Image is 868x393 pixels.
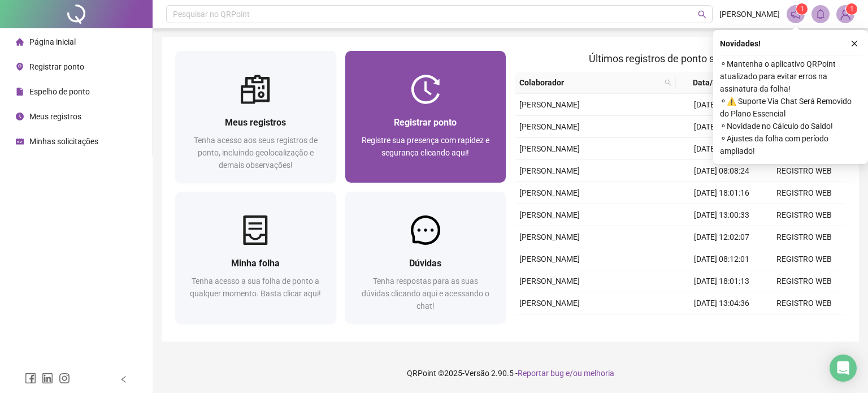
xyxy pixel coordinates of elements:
[680,204,763,226] td: [DATE] 13:00:33
[519,144,580,153] span: [PERSON_NAME]
[519,76,660,89] span: Colaborador
[763,314,845,336] td: REGISTRO WEB
[850,5,854,13] span: 1
[345,51,506,183] a: Registrar pontoRegistre sua presença com rapidez e segurança clicando aqui!
[796,3,808,15] sup: 1
[791,9,801,19] span: notification
[680,160,763,182] td: [DATE] 08:08:24
[225,117,286,128] span: Meus registros
[153,353,868,393] footer: QRPoint © 2025 - 2.90.5 -
[698,10,706,19] span: search
[519,277,580,286] span: [PERSON_NAME]
[720,120,861,132] span: ⚬ Novidade no Cálculo do Saldo!
[519,122,580,131] span: [PERSON_NAME]
[720,58,861,95] span: ⚬ Mantenha o aplicativo QRPoint atualizado para evitar erros na assinatura da folha!
[16,38,24,46] span: home
[800,5,804,13] span: 1
[519,232,580,241] span: [PERSON_NAME]
[680,314,763,336] td: [DATE] 12:02:07
[519,254,580,264] span: [PERSON_NAME]
[175,192,336,323] a: Minha folhaTenha acesso a sua folha de ponto a qualquer momento. Basta clicar aqui!
[680,292,763,314] td: [DATE] 13:04:36
[25,373,36,384] span: facebook
[680,76,743,89] span: Data/Hora
[763,182,845,204] td: REGISTRO WEB
[720,95,861,120] span: ⚬ ⚠️ Suporte Via Chat Será Removido do Plano Essencial
[362,277,489,310] span: Tenha respostas para as suas dúvidas clicando aqui e acessando o chat!
[29,112,81,121] span: Meus registros
[345,192,506,323] a: DúvidasTenha respostas para as suas dúvidas clicando aqui e acessando o chat!
[29,62,84,71] span: Registrar ponto
[120,375,128,383] span: left
[720,37,761,50] span: Novidades !
[680,182,763,204] td: [DATE] 18:01:16
[665,79,671,86] span: search
[680,248,763,270] td: [DATE] 08:12:01
[830,355,857,382] div: Open Intercom Messenger
[815,9,826,19] span: bell
[680,116,763,138] td: [DATE] 13:12:52
[175,51,336,183] a: Meus registrosTenha acesso aos seus registros de ponto, incluindo geolocalização e demais observa...
[763,292,845,314] td: REGISTRO WEB
[763,270,845,292] td: REGISTRO WEB
[16,63,24,71] span: environment
[29,87,90,96] span: Espelho de ponto
[680,270,763,292] td: [DATE] 18:01:13
[680,138,763,160] td: [DATE] 12:16:36
[680,226,763,248] td: [DATE] 12:02:07
[409,258,441,269] span: Dúvidas
[519,210,580,219] span: [PERSON_NAME]
[465,369,489,378] span: Versão
[59,373,70,384] span: instagram
[676,72,756,94] th: Data/Hora
[394,117,457,128] span: Registrar ponto
[720,132,861,157] span: ⚬ Ajustes da folha com período ampliado!
[589,53,771,64] span: Últimos registros de ponto sincronizados
[662,74,674,91] span: search
[518,369,614,378] span: Reportar bug e/ou melhoria
[519,299,580,308] span: [PERSON_NAME]
[362,136,489,157] span: Registre sua presença com rapidez e segurança clicando aqui!
[42,373,53,384] span: linkedin
[16,137,24,145] span: schedule
[519,100,580,109] span: [PERSON_NAME]
[16,113,24,120] span: clock-circle
[837,6,854,23] img: 93267
[190,277,321,298] span: Tenha acesso a sua folha de ponto a qualquer momento. Basta clicar aqui!
[680,94,763,116] td: [DATE] 18:39:03
[763,204,845,226] td: REGISTRO WEB
[763,160,845,182] td: REGISTRO WEB
[519,166,580,175] span: [PERSON_NAME]
[719,8,780,20] span: [PERSON_NAME]
[231,258,280,269] span: Minha folha
[850,40,858,47] span: close
[29,137,98,146] span: Minhas solicitações
[763,226,845,248] td: REGISTRO WEB
[194,136,318,170] span: Tenha acesso aos seus registros de ponto, incluindo geolocalização e demais observações!
[846,3,857,15] sup: Atualize o seu contato no menu Meus Dados
[29,37,76,46] span: Página inicial
[16,88,24,96] span: file
[763,248,845,270] td: REGISTRO WEB
[519,188,580,197] span: [PERSON_NAME]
